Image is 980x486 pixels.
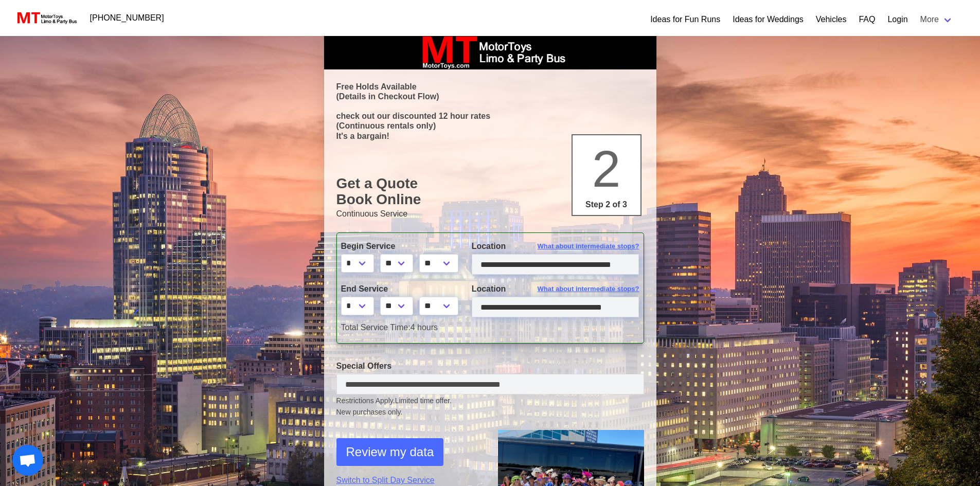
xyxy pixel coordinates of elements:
[336,175,644,208] h1: Get a Quote Book Online
[336,407,644,418] span: New purchases only.
[333,321,647,334] div: 4 hours
[336,82,644,92] p: Free Holds Available
[592,140,621,197] span: 2
[336,131,644,141] p: It's a bargain!
[336,438,444,466] button: Review my data
[650,13,720,26] a: Ideas for Fun Runs
[336,111,644,121] p: check out our discounted 12 hour rates
[336,397,644,418] small: Restrictions Apply.
[336,360,644,372] label: Special Offers
[336,208,644,220] p: Continuous Service
[336,92,644,101] p: (Details in Checkout Flow)
[577,199,636,211] p: Step 2 of 3
[12,445,43,476] div: Open chat
[341,323,411,332] span: Total Service Time:
[413,32,567,69] img: box_logo_brand.jpeg
[538,284,639,294] span: What about intermediate stops?
[472,242,506,250] span: Location
[816,13,847,26] a: Vehicles
[341,283,456,295] label: End Service
[914,9,959,30] a: More
[84,8,170,28] a: [PHONE_NUMBER]
[733,13,804,26] a: Ideas for Weddings
[859,13,875,26] a: FAQ
[341,240,456,253] label: Begin Service
[395,395,452,406] span: Limited time offer.
[346,443,434,461] span: Review my data
[14,11,78,25] img: MotorToys Logo
[538,241,639,251] span: What about intermediate stops?
[472,284,506,293] span: Location
[887,13,907,26] a: Login
[336,121,644,131] p: (Continuous rentals only)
